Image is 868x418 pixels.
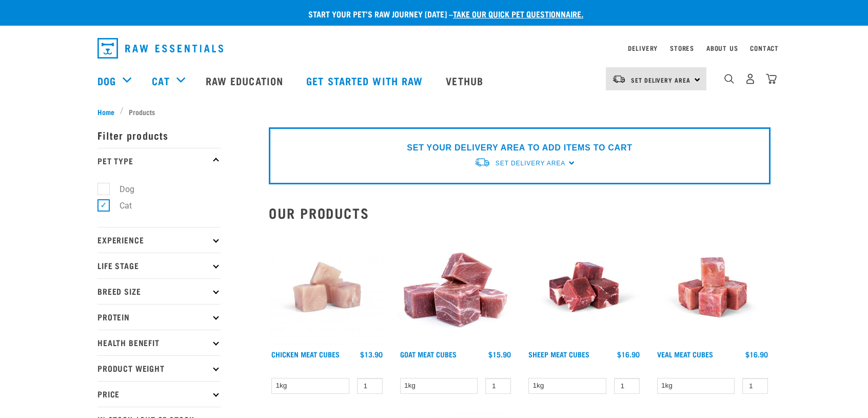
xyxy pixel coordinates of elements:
[97,106,114,117] span: Home
[628,46,658,50] a: Delivery
[453,11,583,16] a: take our quick pet questionnaire.
[195,60,296,101] a: Raw Education
[400,352,457,356] a: Goat Meat Cubes
[612,74,626,84] img: van-moving.png
[766,73,777,84] img: home-icon@2x.png
[657,352,713,356] a: Veal Meat Cubes
[617,350,640,358] div: $16.90
[271,352,340,356] a: Chicken Meat Cubes
[97,330,221,355] p: Health Benefit
[745,350,768,358] div: $16.90
[97,148,221,174] p: Pet Type
[296,60,436,101] a: Get started with Raw
[357,378,383,394] input: 1
[485,378,511,394] input: 1
[89,34,779,63] nav: dropdown navigation
[269,205,771,221] h2: Our Products
[103,183,139,196] label: Dog
[488,350,511,358] div: $15.90
[655,229,771,346] img: Veal Meat Cubes8454
[103,199,136,212] label: Cat
[97,355,221,381] p: Product Weight
[97,278,221,304] p: Breed Size
[269,229,385,346] img: Chicken meat
[526,229,642,346] img: Sheep Meat
[97,253,221,278] p: Life Stage
[97,381,221,407] p: Price
[528,352,589,356] a: Sheep Meat Cubes
[750,46,779,50] a: Contact
[745,73,756,84] img: user.png
[614,378,640,394] input: 1
[152,73,169,88] a: Cat
[496,160,565,167] span: Set Delivery Area
[724,74,734,84] img: home-icon-1@2x.png
[474,157,490,168] img: van-moving.png
[97,38,223,59] img: Raw Essentials Logo
[631,78,691,82] span: Set Delivery Area
[742,378,768,394] input: 1
[407,142,632,154] p: SET YOUR DELIVERY AREA TO ADD ITEMS TO CART
[670,46,694,50] a: Stores
[706,46,738,50] a: About Us
[360,350,383,358] div: $13.90
[97,73,116,88] a: Dog
[97,106,771,117] nav: breadcrumbs
[97,122,221,148] p: Filter products
[97,304,221,330] p: Protein
[436,60,496,101] a: Vethub
[97,106,120,117] a: Home
[398,229,514,346] img: 1184 Wild Goat Meat Cubes Boneless 01
[97,227,221,253] p: Experience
